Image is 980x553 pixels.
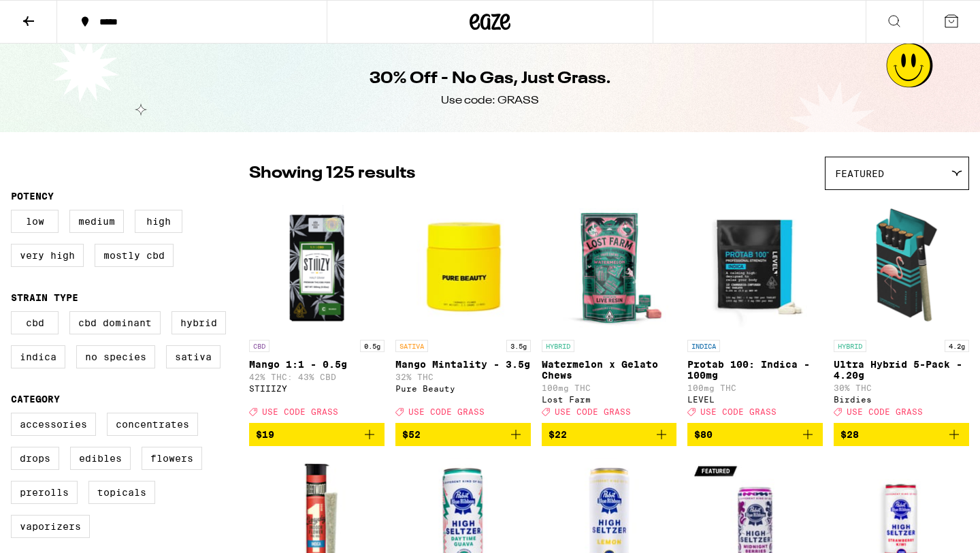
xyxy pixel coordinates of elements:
span: Featured [835,168,884,179]
p: Mango Mintality - 3.5g [395,359,531,370]
p: Protab 100: Indica - 100mg [687,359,823,381]
a: Open page for Mango 1:1 - 0.5g from STIIIZY [249,197,385,423]
label: Sativa [166,345,220,368]
div: Lost Farm [542,395,677,404]
label: CBD [11,311,59,334]
label: Prerolls [11,481,78,504]
label: Accessories [11,413,96,436]
h1: 30% Off - No Gas, Just Grass. [370,67,611,91]
p: 3.5g [506,340,531,352]
p: CBD [249,340,269,352]
label: Vaporizers [11,515,90,538]
img: Lost Farm - Watermelon x Gelato Chews [542,197,677,333]
p: Watermelon x Gelato Chews [542,359,677,381]
span: $19 [256,429,274,440]
a: Open page for Protab 100: Indica - 100mg from LEVEL [687,197,823,423]
p: 42% THC: 43% CBD [249,373,385,381]
label: Flowers [142,447,202,470]
a: Open page for Mango Mintality - 3.5g from Pure Beauty [395,197,531,423]
p: Ultra Hybrid 5-Pack - 4.20g [834,359,969,381]
span: USE CODE GRASS [408,407,485,416]
legend: Category [11,394,60,405]
label: Very High [11,244,84,267]
div: STIIIZY [249,384,385,393]
span: USE CODE GRASS [847,407,923,416]
label: High [135,210,182,233]
img: STIIIZY - Mango 1:1 - 0.5g [249,197,385,333]
p: HYBRID [834,340,866,352]
div: Use code: GRASS [441,93,539,108]
a: Open page for Ultra Hybrid 5-Pack - 4.20g from Birdies [834,197,969,423]
label: Medium [69,210,124,233]
p: 32% THC [395,373,531,381]
label: Drops [11,447,59,470]
span: $80 [694,429,713,440]
img: LEVEL - Protab 100: Indica - 100mg [687,197,823,333]
p: Mango 1:1 - 0.5g [249,359,385,370]
p: 0.5g [360,340,385,352]
img: Pure Beauty - Mango Mintality - 3.5g [395,197,531,333]
div: Pure Beauty [395,384,531,393]
span: $22 [549,429,567,440]
label: No Species [76,345,155,368]
span: $52 [402,429,421,440]
span: USE CODE GRASS [700,407,777,416]
p: 30% THC [834,383,969,392]
label: Hybrid [171,311,226,334]
p: SATIVA [395,340,428,352]
label: Topicals [88,481,155,504]
span: USE CODE GRASS [262,407,338,416]
p: 100mg THC [687,383,823,392]
label: CBD Dominant [69,311,161,334]
button: Add to bag [249,423,385,446]
span: USE CODE GRASS [555,407,631,416]
p: INDICA [687,340,720,352]
p: Showing 125 results [249,162,415,185]
legend: Strain Type [11,292,78,303]
p: 4.2g [945,340,969,352]
p: 100mg THC [542,383,677,392]
div: Birdies [834,395,969,404]
span: $28 [840,429,859,440]
p: HYBRID [542,340,574,352]
label: Low [11,210,59,233]
a: Open page for Watermelon x Gelato Chews from Lost Farm [542,197,677,423]
img: Birdies - Ultra Hybrid 5-Pack - 4.20g [834,197,969,333]
label: Concentrates [107,413,198,436]
label: Edibles [70,447,131,470]
div: LEVEL [687,395,823,404]
legend: Potency [11,191,54,202]
label: Mostly CBD [95,244,174,267]
button: Add to bag [395,423,531,446]
button: Add to bag [834,423,969,446]
button: Add to bag [687,423,823,446]
button: Add to bag [542,423,677,446]
label: Indica [11,345,65,368]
